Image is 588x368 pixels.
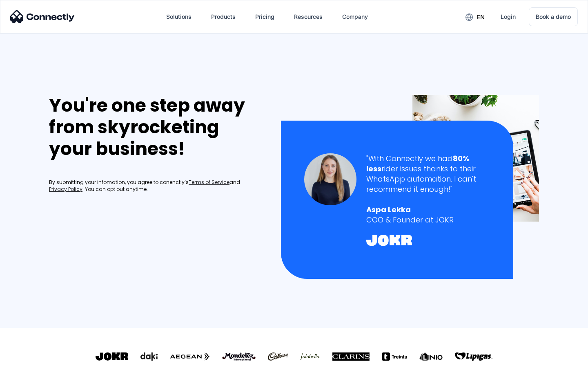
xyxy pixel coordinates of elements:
a: Terms of Service [189,179,229,186]
img: Connectly Logo [10,10,75,23]
div: Company [342,11,368,22]
div: You're one step away from skyrocketing your business! [49,95,264,159]
strong: 80% less [366,153,469,174]
div: Pricing [255,11,274,22]
div: Solutions [166,11,192,22]
a: Privacy Policy [49,186,82,193]
a: Login [494,7,522,27]
div: By submitting your infomation, you agree to conenctly’s and . You can opt out anytime. [49,179,264,193]
a: Pricing [249,7,281,27]
div: COO & Founder at JOKR [366,215,490,225]
div: Resources [294,11,323,22]
div: Products [211,11,236,22]
strong: Aspa Lekka [366,204,411,215]
div: Login [501,11,516,22]
div: "With Connectly we had rider issues thanks to their WhatsApp automation. I can't recommend it eno... [366,153,490,195]
div: en [477,11,485,23]
a: Book a demo [529,7,578,26]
